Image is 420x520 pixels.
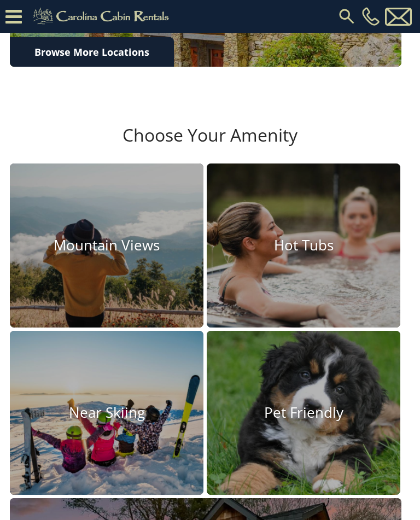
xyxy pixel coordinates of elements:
[10,331,203,495] a: Near Skiing
[10,237,203,254] h4: Mountain Views
[207,237,400,254] h4: Hot Tubs
[8,125,412,163] h3: Choose Your Amenity
[207,404,400,421] h4: Pet Friendly
[10,163,203,328] a: Mountain Views
[10,404,203,421] h4: Near Skiing
[27,5,178,27] img: Khaki-logo.png
[10,37,174,67] a: Browse More Locations
[337,7,357,26] img: search-regular.svg
[207,163,400,328] a: Hot Tubs
[207,331,400,495] a: Pet Friendly
[359,7,382,26] a: [PHONE_NUMBER]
